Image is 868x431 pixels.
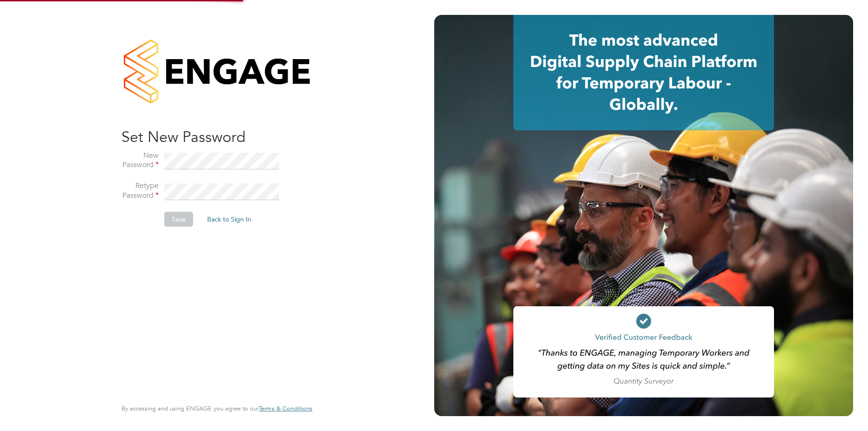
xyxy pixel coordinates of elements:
span: Terms & Conditions [259,404,312,412]
button: Back to Sign In [200,212,259,227]
button: Save [164,212,193,227]
span: By accessing and using ENGAGE you agree to our [121,404,312,412]
a: Terms & Conditions [259,405,312,412]
label: New Password [121,151,159,170]
label: Retype Password [121,181,159,201]
h2: Set New Password [121,128,303,147]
